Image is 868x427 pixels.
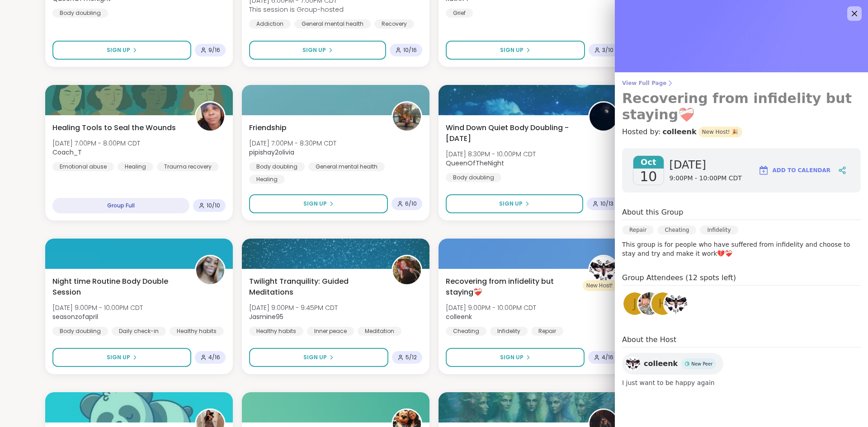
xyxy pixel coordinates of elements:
[403,47,417,54] span: 10 / 16
[52,312,98,321] b: seasonzofapril
[773,166,830,174] span: Add to Calendar
[490,327,528,336] div: Infidelity
[196,256,224,284] img: seasonzofapril
[638,292,661,315] img: allisonsalas723
[670,158,742,172] span: [DATE]
[499,200,523,208] span: Sign Up
[118,162,153,171] div: Healing
[249,162,305,171] div: Body doubling
[622,80,861,123] a: View Full PageRecovering from infidelity but staying❤️‍🩹
[302,46,326,54] span: Sign Up
[208,354,220,361] span: 4 / 16
[249,5,344,14] span: This session is Group-hosted
[500,46,524,54] span: Sign Up
[626,357,640,371] img: colleenk
[446,159,504,168] b: QueenOfTheNight
[393,256,421,284] img: Jasmine95
[52,198,189,213] div: Group Full
[446,194,583,213] button: Sign Up
[249,175,285,184] div: Healing
[665,292,687,315] img: colleenk
[446,150,536,159] span: [DATE] 8:30PM - 10:00PM CDT
[590,103,618,131] img: QueenOfTheNight
[405,200,417,207] span: 6 / 10
[107,353,130,361] span: Sign Up
[622,90,861,123] h3: Recovering from infidelity but staying❤️‍🩹
[633,156,664,169] span: Oct
[52,122,176,133] span: Healing Tools to Seal the Wounds
[52,327,108,336] div: Body doubling
[249,122,287,133] span: Friendship
[637,291,662,316] a: allisonsalas723
[52,303,143,312] span: [DATE] 9:00PM - 10:00PM CDT
[754,160,835,181] button: Add to Calendar
[249,276,382,298] span: Twilight Tranquility: Guided Meditations
[249,41,386,60] button: Sign Up
[207,202,220,209] span: 10 / 10
[446,173,501,182] div: Body doubling
[698,127,742,137] span: New Host! 🎉
[52,276,185,298] span: Night time Routine Body Double Session
[531,327,563,336] div: Repair
[249,327,303,336] div: Healthy habits
[583,280,624,291] div: New Host! 🎉
[249,139,336,148] span: [DATE] 7:00PM - 8:30PM CDT
[658,295,667,313] span: h
[446,312,472,321] b: colleenk
[107,46,130,54] span: Sign Up
[294,19,371,28] div: General mental health
[446,9,473,18] div: Grief
[52,162,114,171] div: Emotional abuse
[622,207,683,218] h4: About this Group
[657,225,696,235] div: Cheating
[500,353,524,361] span: Sign Up
[640,169,657,185] span: 10
[249,312,283,321] b: Jasmine95
[52,348,191,367] button: Sign Up
[393,103,421,131] img: pipishay2olivia
[685,361,689,366] img: New Peer
[249,194,388,213] button: Sign Up
[406,354,417,361] span: 5 / 12
[249,348,388,367] button: Sign Up
[670,174,742,183] span: 9:00PM - 10:00PM CDT
[208,47,220,54] span: 9 / 16
[622,127,861,137] h4: Hosted by:
[52,139,140,148] span: [DATE] 7:00PM - 8:00PM CDT
[622,272,861,286] h4: Group Attendees (12 spots left)
[307,327,354,336] div: Inner peace
[663,291,689,316] a: colleenk
[446,276,578,298] span: Recovering from infidelity but staying❤️‍🩹
[374,19,414,28] div: Recovery
[650,291,675,316] a: h
[662,127,696,137] a: colleenk
[170,327,224,336] div: Healthy habits
[700,225,738,235] div: Infidelity
[446,348,585,367] button: Sign Up
[308,162,385,171] div: General mental health
[622,353,723,375] a: colleenkcolleenkNew PeerNew Peer
[249,19,291,28] div: Addiction
[358,327,401,336] div: Meditation
[622,225,654,235] div: Repair
[112,327,166,336] div: Daily check-in
[633,295,637,313] span: j
[52,9,108,18] div: Body doubling
[622,378,861,387] span: I just want to be happy again
[157,162,219,171] div: Trauma recovery
[600,200,613,207] span: 10 / 13
[196,103,224,131] img: Coach_T
[446,41,585,60] button: Sign Up
[303,200,327,208] span: Sign Up
[249,148,294,157] b: pipishay2olivia
[52,41,191,60] button: Sign Up
[602,354,613,361] span: 4 / 16
[622,240,861,258] p: This group is for people who have suffered from infidelity and choose to stay and try and make it...
[446,303,536,312] span: [DATE] 9:00PM - 10:00PM CDT
[52,148,82,157] b: Coach_T
[758,165,769,176] img: ShareWell Logomark
[622,80,861,87] span: View Full Page
[644,358,678,369] span: colleenk
[590,256,618,284] img: colleenk
[446,122,578,144] span: Wind Down Quiet Body Doubling - [DATE]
